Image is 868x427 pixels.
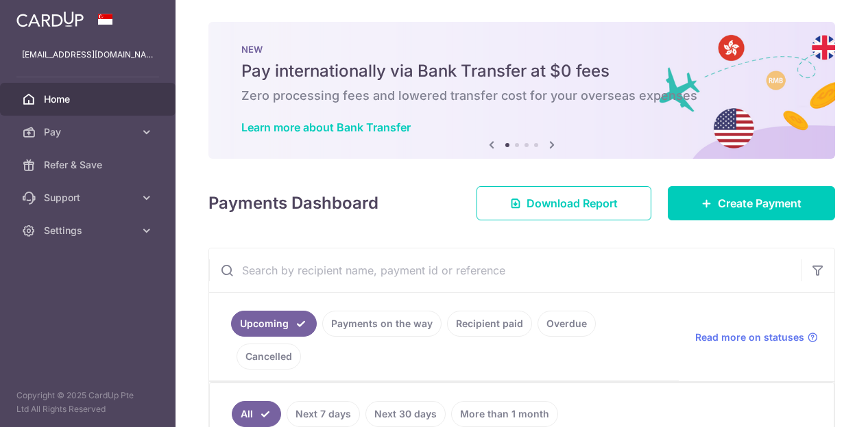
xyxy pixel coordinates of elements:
[241,88,802,104] h6: Zero processing fees and lowered transfer cost for your overseas expenses
[287,401,360,427] a: Next 7 days
[451,401,558,427] a: More than 1 month
[209,248,801,292] input: Search by recipient name, payment id or reference
[780,386,854,420] iframe: Opens a widget where you can find more information
[322,311,442,337] a: Payments on the way
[231,311,317,337] a: Upcoming
[241,60,802,82] h5: Pay internationally via Bank Transfer at $0 fees
[208,191,378,216] h4: Payments Dashboard
[232,401,281,427] a: All
[241,120,411,134] a: Learn more about Bank Transfer
[241,44,802,55] p: NEW
[695,331,804,344] span: Read more on statuses
[527,195,618,211] span: Download Report
[365,401,446,427] a: Next 30 days
[22,48,154,62] p: [EMAIL_ADDRESS][DOMAIN_NAME]
[44,92,134,106] span: Home
[237,344,301,370] a: Cancelled
[668,186,835,220] a: Create Payment
[44,191,134,205] span: Support
[538,311,596,337] a: Overdue
[477,186,651,220] a: Download Report
[44,125,134,139] span: Pay
[208,22,835,159] img: Bank transfer banner
[447,311,532,337] a: Recipient paid
[44,158,134,172] span: Refer & Save
[44,224,134,237] span: Settings
[718,195,801,211] span: Create Payment
[695,331,818,344] a: Read more on statuses
[16,11,84,27] img: CardUp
